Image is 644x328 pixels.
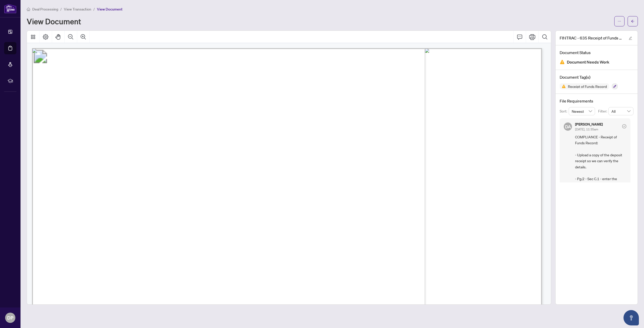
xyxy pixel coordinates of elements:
img: logo [4,4,16,13]
span: All [611,107,630,115]
li: / [93,6,95,12]
h1: View Document [27,17,81,25]
span: arrow-left [631,19,635,23]
span: DA [565,123,571,130]
li: / [60,6,62,12]
p: Sort: [560,108,569,114]
span: View Transaction [64,7,91,12]
h5: [PERSON_NAME] [575,122,603,126]
span: check-circle [622,124,626,128]
span: COMPLIANCE - Receipt of Funds Record: - Upload a copy of the deposit receipt so we can verify the... [575,134,626,260]
span: DP [7,314,13,321]
span: FINTRAC - 635 Receipt of Funds Record - PropTx-OREA_[DATE] 18_33_19.pdf [560,35,624,41]
img: Document Status [560,59,565,65]
h4: Document Tag(s) [560,74,633,80]
h4: File Requirements [560,98,633,104]
h4: Document Status [560,49,633,56]
span: edit [629,36,632,40]
span: Document Needs Work [567,59,609,66]
button: Open asap [623,310,639,325]
p: Filter: [598,108,608,114]
span: View Document [97,7,123,12]
img: Status Icon [560,83,566,89]
span: home [27,7,30,11]
span: Deal Processing [32,7,58,12]
span: Newest [572,107,592,115]
span: [DATE], 11:35am [575,127,598,131]
span: Receipt of Funds Record [566,85,609,88]
span: ellipsis [618,19,621,23]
